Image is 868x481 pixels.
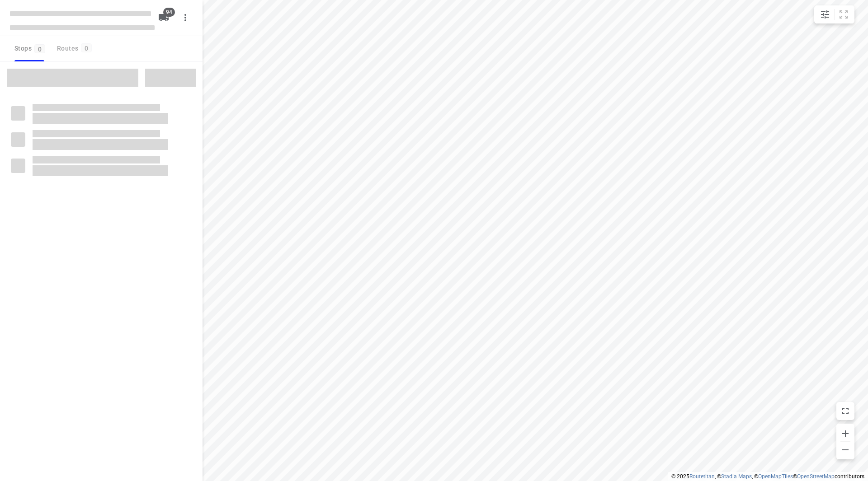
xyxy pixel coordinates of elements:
li: © 2025 , © , © © contributors [671,473,864,480]
button: Map settings [816,5,834,23]
a: Routetitan [689,473,715,480]
a: OpenStreetMap [797,473,835,480]
div: small contained button group [814,5,854,23]
a: OpenMapTiles [758,473,793,480]
a: Stadia Maps [721,473,752,480]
